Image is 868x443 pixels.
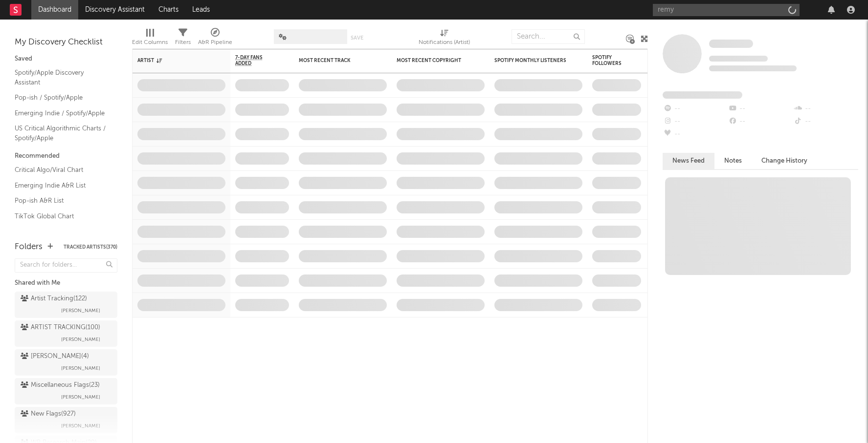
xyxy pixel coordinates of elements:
[15,241,43,253] div: Folders
[15,195,108,206] a: Pop-ish A&R List
[397,58,470,63] div: Most Recent Copyright
[132,24,168,53] div: Edit Columns
[21,293,87,305] div: Artist Tracking ( 122 )
[21,380,100,391] div: Miscellaneous Flags ( 23 )
[15,37,117,48] div: My Discovery Checklist
[15,407,117,433] a: New Flags(927)[PERSON_NAME]
[61,420,100,432] span: [PERSON_NAME]
[663,153,714,169] button: News Feed
[15,292,117,318] a: Artist Tracking(122)[PERSON_NAME]
[15,180,108,191] a: Emerging Indie A&R List
[15,258,117,273] input: Search for folders...
[61,334,100,345] span: [PERSON_NAME]
[15,123,108,143] a: US Critical Algorithmic Charts / Spotify/Apple
[728,115,793,128] div: --
[15,92,108,103] a: Pop-ish / Spotify/Apple
[132,37,168,48] div: Edit Columns
[198,37,232,48] div: A&R Pipeline
[175,37,191,48] div: Filters
[15,277,117,289] div: Shared with Me
[61,362,100,374] span: [PERSON_NAME]
[419,24,470,53] div: Notifications (Artist)
[15,320,117,347] a: ARTIST TRACKING(100)[PERSON_NAME]
[653,4,800,16] input: Search for artists
[793,115,858,128] div: --
[663,91,742,99] span: Fans Added by Platform
[592,55,626,66] div: Spotify Followers
[15,165,108,175] a: Critical Algo/Viral Chart
[299,58,372,63] div: Most Recent Track
[494,58,568,63] div: Spotify Monthly Listeners
[235,55,274,66] span: 7-Day Fans Added
[728,103,793,115] div: --
[21,322,100,334] div: ARTIST TRACKING ( 100 )
[663,128,728,141] div: --
[61,305,100,316] span: [PERSON_NAME]
[21,408,76,420] div: New Flags ( 927 )
[793,103,858,115] div: --
[15,67,108,87] a: Spotify/Apple Discovery Assistant
[709,56,768,62] span: Tracking Since: [DATE]
[15,150,117,162] div: Recommended
[709,39,753,49] a: Some Artist
[137,58,211,63] div: Artist
[663,115,728,128] div: --
[15,108,108,119] a: Emerging Indie / Spotify/Apple
[512,29,585,44] input: Search...
[15,349,117,376] a: [PERSON_NAME](4)[PERSON_NAME]
[663,103,728,115] div: --
[419,37,470,48] div: Notifications (Artist)
[15,211,108,222] a: TikTok Global Chart
[351,35,363,41] button: Save
[752,153,817,169] button: Change History
[714,153,752,169] button: Notes
[198,24,232,53] div: A&R Pipeline
[709,40,753,48] span: Some Artist
[61,391,100,403] span: [PERSON_NAME]
[709,65,797,71] span: 0 fans last week
[15,53,117,65] div: Saved
[21,351,89,362] div: [PERSON_NAME] ( 4 )
[175,24,191,53] div: Filters
[15,378,117,404] a: Miscellaneous Flags(23)[PERSON_NAME]
[64,245,117,250] button: Tracked Artists(370)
